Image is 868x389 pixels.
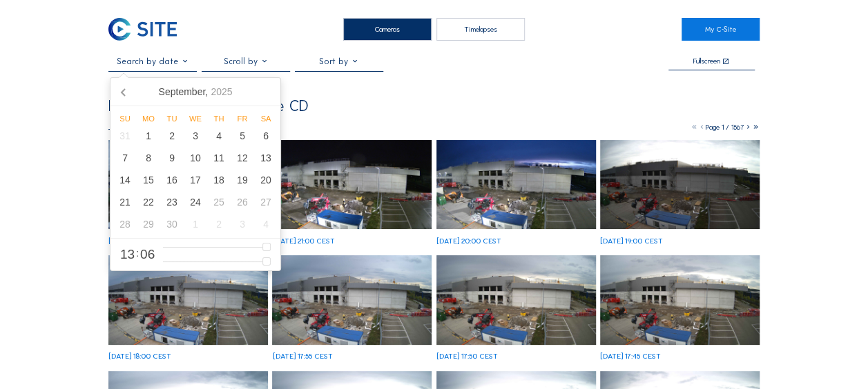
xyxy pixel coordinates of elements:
span: 13 [120,248,135,261]
div: Timelapses [436,18,525,41]
a: My C-Site [682,18,760,41]
div: 5 [231,125,254,147]
img: image_53373928 [108,255,268,345]
div: Camera 1 [108,121,196,131]
input: Search by date 󰅀 [108,57,197,66]
div: 3 [231,213,254,235]
img: image_53373493 [600,255,760,345]
img: image_53375130 [272,140,432,230]
div: [DATE] 17:55 CEST [272,352,332,360]
div: [DATE] 21:00 CEST [272,237,334,245]
div: 26 [231,191,254,213]
div: 1 [184,213,207,235]
img: image_53374736 [436,140,596,230]
div: [DATE] 17:50 CEST [436,352,498,360]
div: 9 [160,147,184,169]
div: 3 [184,125,207,147]
div: 24 [184,191,207,213]
div: 12 [231,147,254,169]
div: 30 [160,213,184,235]
div: 8 [137,147,160,169]
div: [DATE] 19:00 CEST [600,237,663,245]
div: 14 [113,169,137,191]
div: [DATE] 20:00 CEST [436,237,501,245]
div: Mo [137,114,160,123]
div: 17 [184,169,207,191]
div: Fr [231,114,254,123]
a: C-SITE Logo [108,18,186,41]
div: 10 [184,147,207,169]
div: 2 [207,213,231,235]
div: Th [207,114,231,123]
img: C-SITE Logo [108,18,177,41]
span: : [136,248,139,258]
div: 31 [113,125,137,147]
img: image_53390687 [108,140,268,230]
div: 2 [160,125,184,147]
div: 1 [137,125,160,147]
div: Su [113,114,137,123]
span: Page 1 / 1567 [706,123,744,132]
div: We [184,114,207,123]
div: [DATE] 17:45 CEST [600,352,661,360]
div: 11 [207,147,231,169]
span: 06 [140,248,155,261]
div: 7 [113,147,137,169]
div: 23 [160,191,184,213]
div: 18 [207,169,231,191]
div: 4 [254,213,278,235]
div: Tu [160,114,184,123]
div: [DATE] 13:06 CEST [108,237,170,245]
div: 16 [160,169,184,191]
div: 19 [231,169,254,191]
div: 6 [254,125,278,147]
i: 2025 [211,86,232,97]
div: 28 [113,213,137,235]
img: image_53373786 [272,255,432,345]
div: 15 [137,169,160,191]
div: LIDL / Marche en Famenne CD [108,99,309,114]
img: image_53374351 [600,140,760,230]
div: 20 [254,169,278,191]
div: 27 [254,191,278,213]
div: 22 [137,191,160,213]
div: 25 [207,191,231,213]
div: 29 [137,213,160,235]
div: 13 [254,147,278,169]
img: image_53373643 [436,255,596,345]
div: 21 [113,191,137,213]
div: Cameras [343,18,432,41]
div: Sa [254,114,278,123]
div: [DATE] 18:00 CEST [108,352,171,360]
div: September, [153,81,238,103]
div: 4 [207,125,231,147]
div: Fullscreen [693,57,720,66]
